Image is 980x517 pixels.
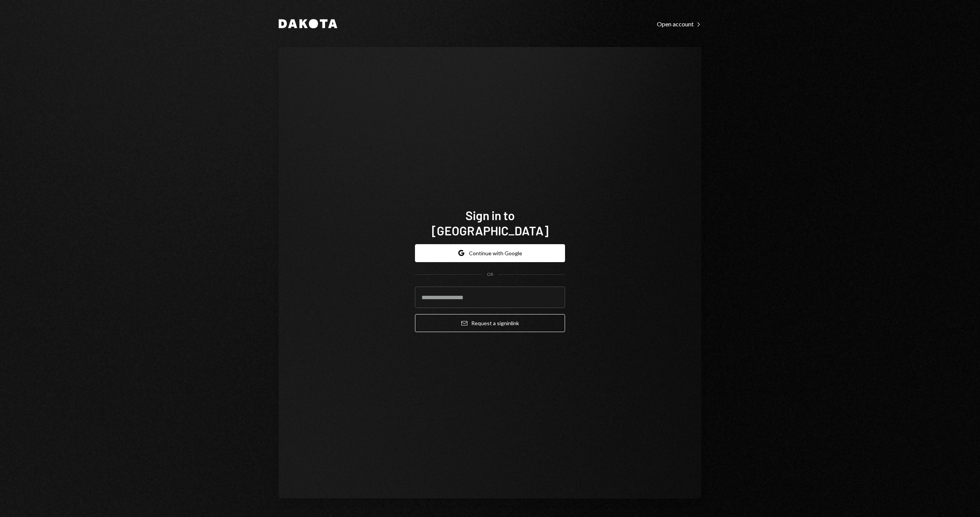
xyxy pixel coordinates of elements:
[487,271,493,278] div: OR
[415,314,565,332] button: Request a signinlink
[415,207,565,238] h1: Sign in to [GEOGRAPHIC_DATA]
[657,20,701,28] div: Open account
[415,244,565,262] button: Continue with Google
[657,19,701,28] a: Open account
